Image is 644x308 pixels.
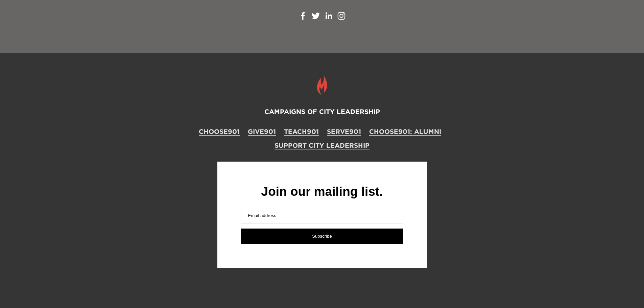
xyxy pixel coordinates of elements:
a: LinkedIn [325,12,333,20]
span: Em [248,213,255,218]
a: Support City Leadership [275,141,369,150]
a: CHOOSE901 [199,127,240,136]
a: TEACH901 [284,127,319,136]
a: Instagram [337,12,345,20]
a: CHOOSE901: ALUMNI [369,127,441,136]
button: Subscribe [241,229,403,244]
a: Twitter [312,12,320,20]
a: Facebook [299,12,307,20]
h4: CAMPAIGNS OF CITY LEADERSHIP [69,107,576,116]
span: ail address [255,213,276,218]
div: Join our mailing list. [241,185,403,198]
a: SERVE901 [327,127,361,136]
span: Subscribe [312,234,332,239]
a: GIVE901 [248,127,276,136]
